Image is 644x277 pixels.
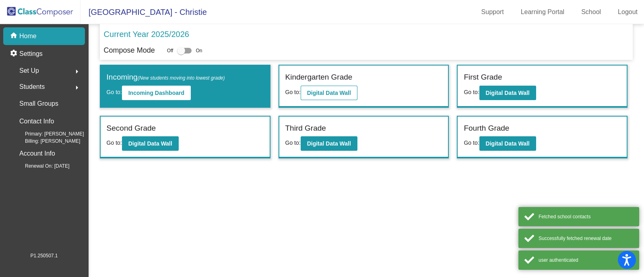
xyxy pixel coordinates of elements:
div: Fetched school contacts [539,213,633,220]
div: user authenticated [539,256,633,264]
mat-icon: home [10,31,19,41]
label: Kindergarten Grade [285,72,353,83]
button: Digital Data Wall [301,86,357,100]
b: Digital Data Wall [486,90,530,96]
p: Home [19,31,37,41]
span: Go to: [464,89,479,95]
a: Logout [611,6,644,18]
mat-icon: arrow_right [72,83,82,92]
span: Go to: [107,89,122,95]
span: Go to: [285,140,301,146]
span: [GEOGRAPHIC_DATA] - Christie [80,6,207,18]
p: Current Year 2025/2026 [104,28,189,40]
b: Digital Data Wall [128,140,172,147]
p: Contact Info [19,116,54,127]
label: Second Grade [107,123,156,134]
p: Settings [19,49,43,59]
span: Billing: [PERSON_NAME] [12,137,80,145]
p: Account Info [19,148,55,159]
span: On [196,47,202,54]
label: First Grade [464,72,502,83]
p: Small Groups [19,98,58,109]
p: Compose Mode [104,45,155,56]
mat-icon: settings [10,49,19,59]
span: Primary: [PERSON_NAME] [12,130,84,137]
b: Digital Data Wall [307,90,351,96]
span: Go to: [107,140,122,146]
span: Students [19,81,45,92]
b: Digital Data Wall [486,140,530,147]
label: Third Grade [285,123,326,134]
button: Digital Data Wall [122,136,179,151]
a: School [575,6,607,18]
button: Incoming Dashboard [122,86,191,100]
button: Digital Data Wall [479,136,536,151]
span: Renewal On: [DATE] [12,162,69,170]
mat-icon: arrow_right [72,67,82,76]
span: Go to: [285,89,301,95]
a: Support [475,6,510,18]
label: Fourth Grade [464,123,509,134]
span: Go to: [464,140,479,146]
span: Off [167,47,173,54]
b: Digital Data Wall [307,140,351,147]
b: Incoming Dashboard [128,90,184,96]
label: Incoming [107,72,225,83]
div: Successfully fetched renewal date [539,235,633,242]
button: Digital Data Wall [301,136,357,151]
button: Digital Data Wall [479,86,536,100]
span: Set Up [19,65,39,76]
a: Learning Portal [514,6,571,18]
span: (New students moving into lowest grade) [138,75,225,81]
